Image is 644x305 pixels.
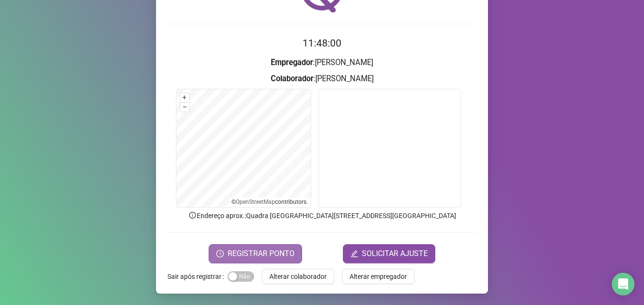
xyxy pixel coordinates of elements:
button: Alterar colaborador [262,269,334,284]
a: OpenStreetMap [236,199,275,205]
strong: Colaborador [271,74,313,83]
h3: : [PERSON_NAME] [167,57,477,69]
span: info-circle [188,211,197,219]
span: Alterar colaborador [269,271,327,282]
label: Sair após registrar [167,269,228,284]
p: Endereço aprox. : Quadra [GEOGRAPHIC_DATA][STREET_ADDRESS][GEOGRAPHIC_DATA] [167,210,477,221]
button: – [180,103,189,112]
button: + [180,93,189,102]
div: Open Intercom Messenger [612,273,635,295]
button: editSOLICITAR AJUSTE [343,244,435,263]
button: Alterar empregador [342,269,414,284]
span: edit [350,250,358,257]
span: REGISTRAR PONTO [228,248,294,259]
span: Alterar empregador [350,271,407,282]
span: clock-circle [216,250,224,257]
li: © contributors. [231,199,308,205]
strong: Empregador [271,58,313,67]
button: REGISTRAR PONTO [209,244,302,263]
time: 11:48:00 [303,38,341,49]
h3: : [PERSON_NAME] [167,73,477,85]
span: SOLICITAR AJUSTE [362,248,428,259]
